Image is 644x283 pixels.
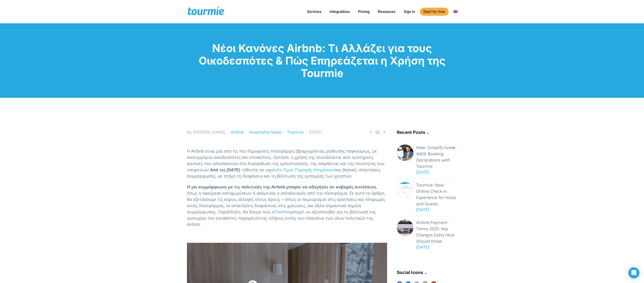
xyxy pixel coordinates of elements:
[397,129,457,137] h4: Recent posts
[374,9,399,15] a: Resources
[368,129,374,135] span: Previous post
[400,9,418,15] a: Sign in
[187,148,387,179] p: Η Airbnb είναι μία από τις πιο δημοφιλείς πλατφόρμες βραχυχρόνιας μίσθωσης παγκοσμίως, με εκατομμ...
[413,244,457,250] div: [DATE]
[397,269,457,277] h4: social icons
[231,129,244,135] a: Airbnb
[187,42,457,79] h1: Νέοι Κανόνες Airbnb: Τι Αλλάζει για τους Οικοδεσπότες & Πώς Επηρεάζεται η Χρήση της Tourmie
[274,167,335,172] a: νέοι Όροι Παροχής Υπηρεσιών
[287,129,304,135] a: Tourmie
[304,9,325,15] a: Services
[326,9,353,15] a: Integrations
[249,129,282,135] a: Hospitality News
[382,129,387,135] span: Next post
[416,145,457,169] a: New: Simplify Greek AADE Booking Declarations with Tourmie
[416,219,457,244] a: Airbnb Payment Terms 2025: Key Changes Every Host Should Know
[309,129,322,135] span: [DATE]
[274,209,291,215] a: Tourmie
[187,129,226,135] span: By [PERSON_NAME]
[413,169,457,175] div: [DATE]
[375,129,380,135] a: 
[416,182,457,207] a: Tourmie: New Online Check-in Experience for Hosts and Guests
[368,129,374,135] a: 
[628,267,639,278] div: Open Intercom Messenger
[187,184,387,228] p: , όπως η αφαίρεση καταχωρίσεων ή ακόμα και ο αποκλεισμός από την πλατφόρμα. Σε αυτό το άρθρο, θα ...
[413,206,457,213] div: [DATE]
[355,9,373,15] a: Pricing
[420,8,448,16] a: Start for free
[210,167,240,172] strong: Από τις [DATE]
[187,184,376,190] strong: Η μη συμμόρφωση με τις πολιτικές της Airbnb μπορεί να οδηγήσει σε σοβαρές συνέπειες
[382,129,387,135] a: 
